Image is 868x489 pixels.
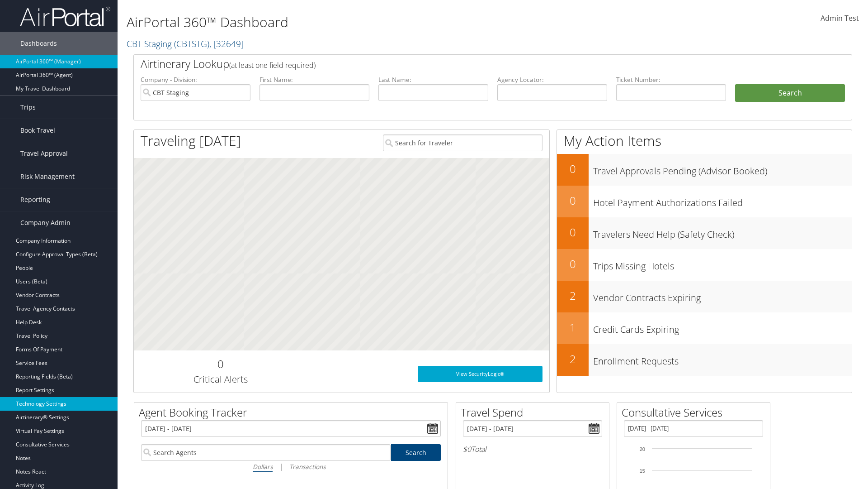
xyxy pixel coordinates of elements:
h2: 0 [557,225,589,240]
h2: 0 [141,356,300,372]
tspan: 20 [640,446,645,452]
h2: 2 [557,288,589,303]
h2: Airtinerary Lookup [141,56,785,72]
h3: Travelers Need Help (Safety Check) [593,224,852,241]
a: View SecurityLogic® [418,366,542,382]
h3: Credit Cards Expiring [593,319,852,336]
span: Company Admin [20,211,71,234]
span: Dashboards [20,32,57,55]
a: 2Enrollment Requests [557,344,852,376]
input: Search Agents [141,444,391,461]
h1: My Action Items [557,131,852,150]
h2: Travel Spend [461,405,609,420]
a: 0Hotel Payment Authorizations Failed [557,186,852,217]
span: Risk Management [20,165,75,188]
label: Last Name: [378,75,488,84]
a: Search [391,444,441,461]
tspan: 15 [640,468,645,474]
span: Book Travel [20,119,55,142]
span: (at least one field required) [229,60,316,70]
a: 0Trips Missing Hotels [557,249,852,281]
h2: Agent Booking Tracker [139,405,448,420]
span: Admin Test [821,13,859,23]
label: Agency Locator: [497,75,607,84]
h3: Hotel Payment Authorizations Failed [593,192,852,209]
span: Trips [20,96,36,119]
h1: AirPortal 360™ Dashboard [127,13,615,32]
button: Search [735,84,845,102]
span: Travel Approval [20,142,68,165]
a: Admin Test [821,5,859,33]
img: airportal-logo.png [20,6,110,27]
h2: 0 [557,161,589,177]
a: 2Vendor Contracts Expiring [557,281,852,312]
h6: Total [463,444,602,454]
a: 0Travelers Need Help (Safety Check) [557,217,852,249]
i: Transactions [289,462,325,471]
h3: Travel Approvals Pending (Advisor Booked) [593,160,852,177]
label: Ticket Number: [616,75,726,84]
span: Reporting [20,188,50,211]
span: $0 [463,444,471,454]
input: Search for Traveler [383,134,542,151]
h3: Critical Alerts [141,373,300,386]
h3: Enrollment Requests [593,350,852,368]
h3: Trips Missing Hotels [593,255,852,273]
span: , [ 32649 ] [209,38,244,50]
i: Dollars [253,462,273,471]
label: Company - Division: [141,75,250,84]
a: 1Credit Cards Expiring [557,312,852,344]
span: ( CBTSTG ) [174,38,209,50]
a: 0Travel Approvals Pending (Advisor Booked) [557,154,852,186]
a: CBT Staging [127,38,244,50]
h2: 2 [557,351,589,367]
div: | [141,461,441,472]
h3: Vendor Contracts Expiring [593,287,852,304]
label: First Name: [259,75,369,84]
h2: Consultative Services [622,405,770,420]
h1: Traveling [DATE] [141,131,241,150]
h2: 1 [557,320,589,335]
h2: 0 [557,193,589,208]
h2: 0 [557,256,589,272]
